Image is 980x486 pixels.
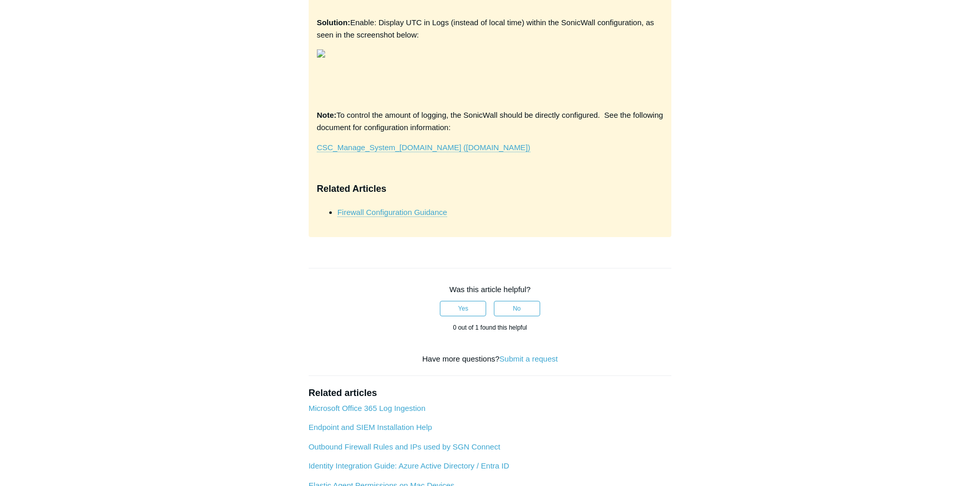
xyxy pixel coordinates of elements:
strong: Solution: [317,18,350,27]
h2: Related articles [309,386,672,400]
p: Enable: Display UTC in Logs (instead of local time) within the SonicWall configuration, as seen i... [317,16,664,41]
a: CSC_Manage_System_[DOMAIN_NAME] ([DOMAIN_NAME]) [317,143,530,152]
button: This article was not helpful [494,301,540,316]
div: Have more questions? [309,353,672,365]
a: Outbound Firewall Rules and IPs used by SGN Connect [309,442,501,451]
strong: Note: [317,111,336,119]
p: To control the amount of logging, the SonicWall should be directly configured. See the following ... [317,109,664,134]
a: Firewall Configuration Guidance [337,208,447,217]
a: Submit a request [500,354,558,363]
a: Microsoft Office 365 Log Ingestion [309,404,425,412]
a: Identity Integration Guide: Azure Active Directory / Entra ID [309,461,509,470]
h3: Related Articles [317,182,664,196]
button: This article was helpful [440,301,486,316]
a: Endpoint and SIEM Installation Help [309,423,432,431]
span: Was this article helpful? [450,285,531,294]
img: 25494151636115 [317,49,325,58]
span: 0 out of 1 found this helpful [453,324,527,331]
